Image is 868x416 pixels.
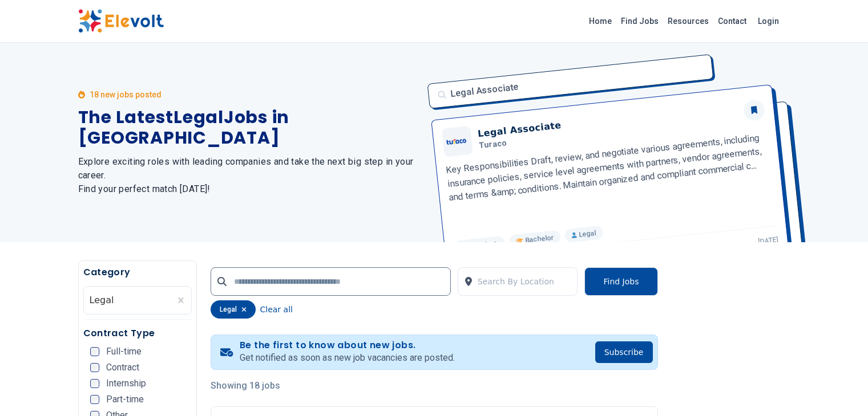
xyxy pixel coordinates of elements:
button: Subscribe [595,341,653,363]
a: Find Jobs [616,12,663,30]
span: Contract [106,363,139,372]
span: Full-time [106,347,142,356]
input: Part-time [90,395,99,404]
button: Clear all [260,300,293,319]
div: legal [211,300,256,319]
p: 18 new jobs posted [90,89,162,100]
a: Resources [663,12,713,30]
span: Part-time [106,395,144,404]
h5: Category [83,266,192,279]
p: Get notified as soon as new job vacancies are posted. [240,351,455,365]
input: Contract [90,363,99,372]
h5: Contract Type [83,327,192,340]
input: Full-time [90,347,99,356]
h1: The Latest Legal Jobs in [GEOGRAPHIC_DATA] [78,107,421,148]
img: Elevolt [78,9,164,33]
a: Contact [713,12,751,30]
span: Internship [106,379,146,388]
p: Showing 18 jobs [211,379,658,393]
button: Find Jobs [584,267,657,296]
input: Internship [90,379,99,388]
h4: Be the first to know about new jobs. [240,340,455,351]
a: Home [584,12,616,30]
h2: Explore exciting roles with leading companies and take the next big step in your career. Find you... [78,155,421,196]
a: Login [751,10,786,32]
